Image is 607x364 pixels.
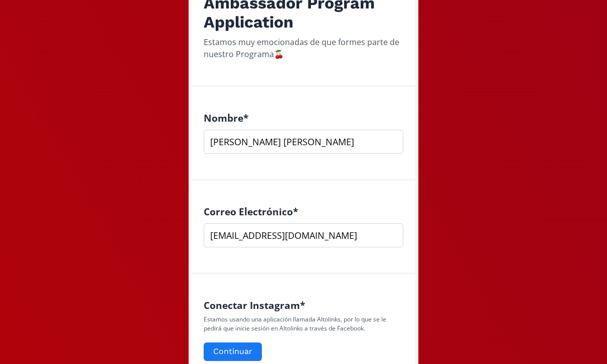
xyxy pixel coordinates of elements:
[204,206,403,217] h4: Correo Electrónico *
[204,36,403,60] div: Estamos muy emocionadas de que formes parte de nuestro Programa🍒
[204,315,403,333] p: Estamos usando una aplicación llamada Altolinks, por lo que se le pedirá que inicie sesión en Alt...
[204,342,262,361] button: Continuar
[204,112,403,124] h4: Nombre *
[204,299,403,311] h4: Conectar Instagram *
[204,223,403,247] input: nombre@ejemplo.com
[204,130,403,154] input: Escribe aquí tu respuesta...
